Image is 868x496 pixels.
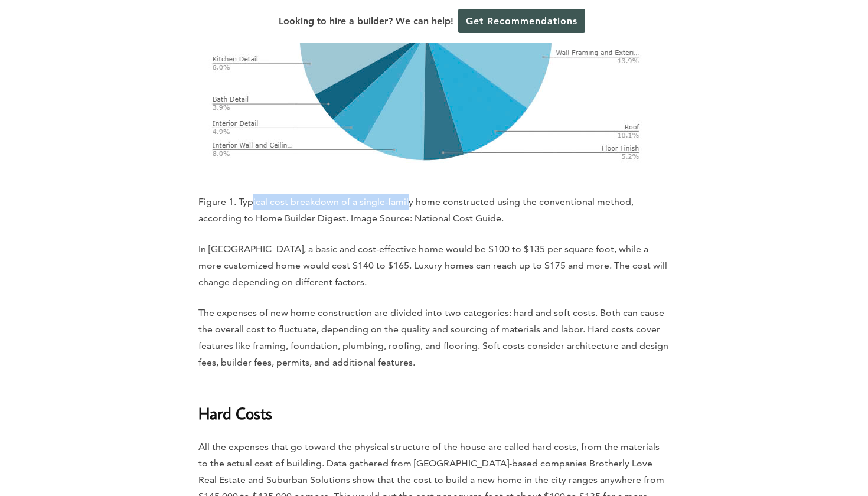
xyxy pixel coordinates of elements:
[198,241,670,291] p: In [GEOGRAPHIC_DATA], a basic and cost-effective home would be $100 to $135 per square foot, whil...
[198,194,670,227] p: Figure 1. Typical cost breakdown of a single-family home constructed using the conventional metho...
[458,9,585,33] a: Get Recommendations
[198,305,670,371] p: The expenses of new home construction are divided into two categories: hard and soft costs. Both ...
[198,403,272,423] strong: Hard Costs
